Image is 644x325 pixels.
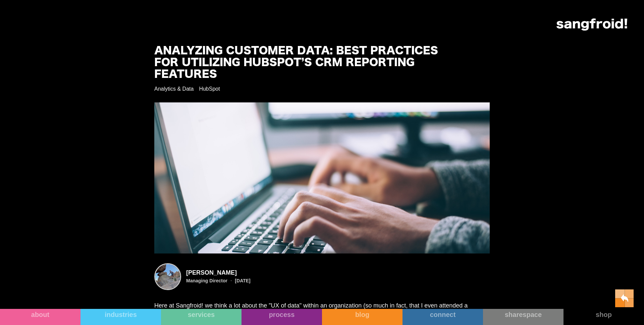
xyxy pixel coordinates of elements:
div: · [227,277,235,284]
div: HubSpot [199,86,220,92]
a: shop [563,309,644,325]
div: Analytics & Data [154,86,194,92]
div: sharespace [483,311,563,319]
img: logo [556,18,627,31]
a: process [241,309,322,325]
div: blog [322,311,402,319]
a: [PERSON_NAME] [186,269,251,276]
div: process [241,311,322,319]
div: [DATE] [235,278,250,283]
div: shop [563,311,644,319]
a: industries [80,309,161,325]
div: Managing Director [186,278,227,283]
div: connect [402,311,483,319]
div: industries [80,311,161,319]
a: connect [402,309,483,325]
a: blog [322,309,402,325]
a: sharespace [483,309,563,325]
div: services [161,311,241,319]
a: services [161,309,241,325]
img: This is an image of a orange square button. [615,289,634,307]
h1: Analyzing Customer Data: Best Practices for Utilizing HubSpot’s CRM Reporting Features [154,45,460,80]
